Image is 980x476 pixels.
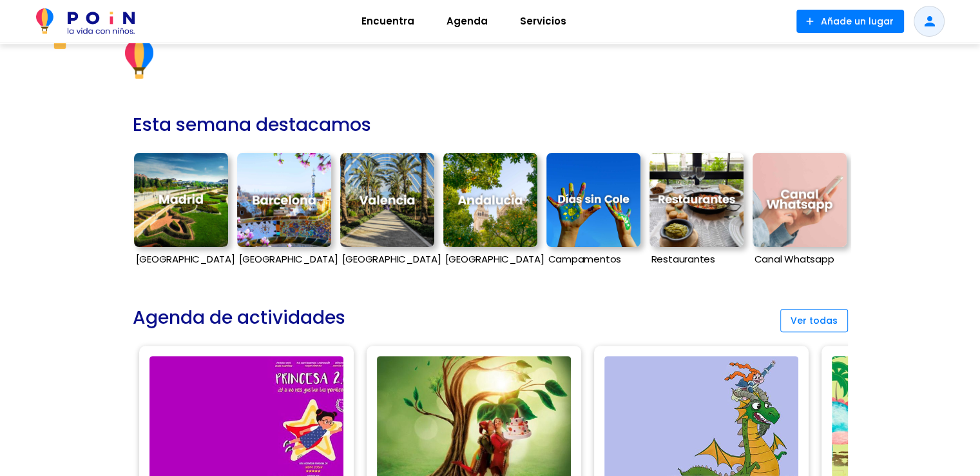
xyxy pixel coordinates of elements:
[345,6,430,37] a: Encuentra
[430,6,504,37] a: Agenda
[649,253,744,265] p: Restaurantes
[133,301,345,334] h2: Agenda de actividades
[133,108,371,141] h2: Esta semana destacamos
[546,253,640,265] p: Campamentos
[443,153,537,247] img: Andalucía
[340,153,434,247] img: Valencia
[356,11,420,32] span: Encuentra
[134,153,228,247] img: Madrid
[340,253,434,265] p: [GEOGRAPHIC_DATA]
[237,253,331,265] p: [GEOGRAPHIC_DATA]
[753,146,847,275] a: Canal Whatsapp
[443,146,537,275] a: [GEOGRAPHIC_DATA]
[649,153,744,247] img: Restaurantes
[504,6,582,37] a: Servicios
[753,253,847,265] p: Canal Whatsapp
[340,146,434,275] a: [GEOGRAPHIC_DATA]
[649,146,744,275] a: Restaurantes
[36,8,135,34] img: POiN
[134,253,228,265] p: [GEOGRAPHIC_DATA]
[546,153,640,247] img: Campamentos
[780,309,848,332] button: Ver todas
[441,11,494,32] span: Agenda
[134,146,228,275] a: [GEOGRAPHIC_DATA]
[237,153,331,247] img: Barcelona
[753,153,847,247] img: Canal Whatsapp
[514,11,572,32] span: Servicios
[546,146,640,275] a: Campamentos
[443,253,537,265] p: [GEOGRAPHIC_DATA]
[796,10,904,33] button: Añade un lugar
[237,146,331,275] a: [GEOGRAPHIC_DATA]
